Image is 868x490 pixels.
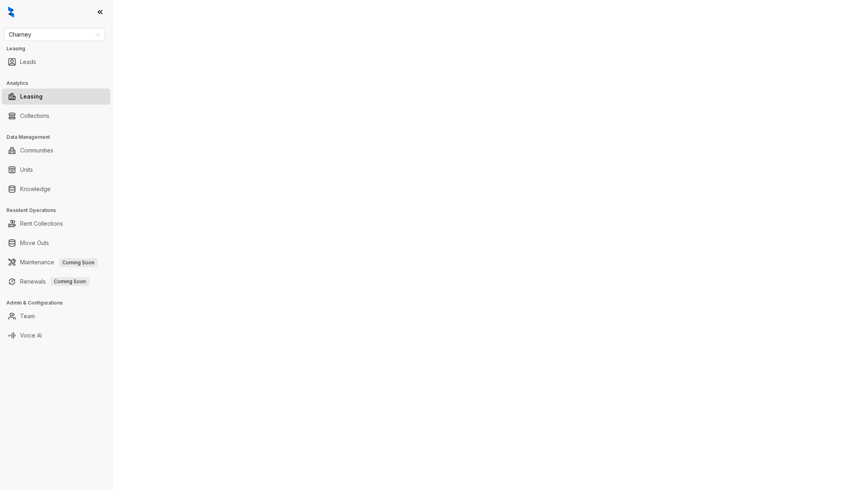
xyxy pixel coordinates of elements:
li: Communities [2,142,111,159]
h3: Leasing [6,45,112,52]
a: Knowledge [20,181,51,197]
a: Communities [20,142,53,159]
span: Charney [9,29,100,41]
h3: Analytics [6,80,112,87]
a: Leads [20,54,36,70]
a: Leasing [20,89,43,105]
span: Coming Soon [59,258,98,267]
li: Renewals [2,274,111,290]
li: Collections [2,108,111,124]
li: Units [2,162,111,178]
li: Leads [2,54,111,70]
li: Leasing [2,89,111,105]
a: Collections [20,108,49,124]
li: Knowledge [2,181,111,197]
li: Voice AI [2,327,111,344]
h3: Admin & Configurations [6,299,112,307]
li: Move Outs [2,235,111,251]
a: Move Outs [20,235,49,251]
li: Maintenance [2,254,111,270]
a: Units [20,162,33,178]
a: RenewalsComing Soon [20,274,89,290]
a: Voice AI [20,327,42,344]
li: Rent Collections [2,216,111,232]
a: Team [20,308,35,324]
img: logo [8,6,14,18]
span: Coming Soon [51,277,89,286]
h3: Data Management [6,134,112,141]
a: Rent Collections [20,216,63,232]
h3: Resident Operations [6,207,112,214]
li: Team [2,308,111,324]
